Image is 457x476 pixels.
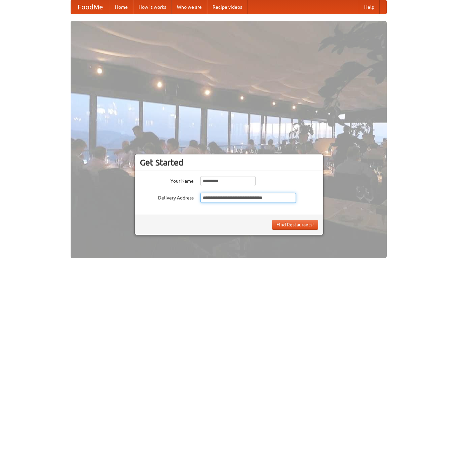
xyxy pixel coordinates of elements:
label: Delivery Address [140,193,194,201]
a: FoodMe [71,0,110,14]
a: Home [110,0,133,14]
a: Help [359,0,380,14]
a: Recipe videos [207,0,247,14]
button: Find Restaurants! [272,220,318,230]
h3: Get Started [140,157,318,168]
a: Who we are [172,0,207,14]
label: Your Name [140,176,194,184]
a: How it works [133,0,172,14]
